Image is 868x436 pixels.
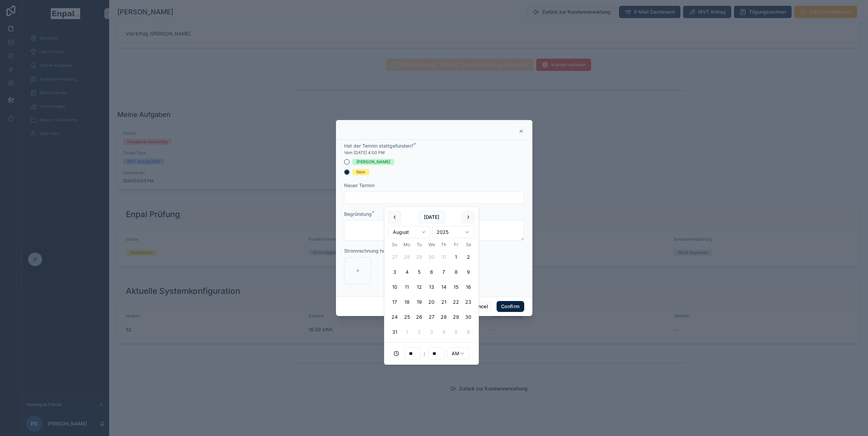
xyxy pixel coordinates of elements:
button: Thursday, September 4th, 2025 [438,326,450,338]
button: Friday, September 5th, 2025 [450,326,462,338]
th: Thursday [438,241,450,248]
button: Tuesday, August 19th, 2025 [413,296,425,308]
button: Sunday, August 17th, 2025 [388,296,401,308]
button: Sunday, August 31st, 2025 [388,326,401,338]
button: Friday, August 29th, 2025 [450,311,462,323]
button: Wednesday, August 27th, 2025 [425,311,438,323]
button: Wednesday, July 30th, 2025 [425,251,438,263]
button: Thursday, July 31st, 2025 [438,251,450,263]
button: Monday, August 18th, 2025 [401,296,413,308]
button: Wednesday, August 20th, 2025 [425,296,438,308]
span: Begründung [344,211,372,217]
th: Wednesday [425,241,438,248]
button: Saturday, August 16th, 2025 [462,281,474,293]
button: Monday, August 25th, 2025 [401,311,413,323]
th: Friday [450,241,462,248]
span: Vom [DATE] 4:00 PM [344,150,385,155]
button: Tuesday, August 5th, 2025 [413,266,425,278]
button: Monday, September 1st, 2025 [401,326,413,338]
button: Thursday, August 21st, 2025 [438,296,450,308]
button: Saturday, August 23rd, 2025 [462,296,474,308]
button: Monday, July 28th, 2025 [401,251,413,263]
button: Sunday, August 3rd, 2025 [388,266,401,278]
button: Saturday, September 6th, 2025 [462,326,474,338]
button: [DATE] [418,211,445,223]
div: Nein [356,169,365,175]
button: Sunday, August 10th, 2025 [388,281,401,293]
button: Saturday, August 9th, 2025 [462,266,474,278]
button: Tuesday, August 26th, 2025 [413,311,425,323]
table: August 2025 [388,241,474,338]
button: Tuesday, July 29th, 2025 [413,251,425,263]
button: Saturday, August 2nd, 2025 [462,251,474,263]
button: Sunday, August 24th, 2025 [388,311,401,323]
button: Thursday, August 7th, 2025 [438,266,450,278]
th: Tuesday [413,241,425,248]
button: Wednesday, August 13th, 2025 [425,281,438,293]
div: : [388,347,474,360]
button: Friday, August 22nd, 2025 [450,296,462,308]
span: Stromrechnung hochladen [344,248,403,254]
button: Thursday, August 14th, 2025 [438,281,450,293]
button: Thursday, August 28th, 2025 [438,311,450,323]
button: Wednesday, August 6th, 2025 [425,266,438,278]
button: Saturday, August 30th, 2025 [462,311,474,323]
th: Saturday [462,241,474,248]
button: Friday, August 1st, 2025 [450,251,462,263]
button: Monday, August 4th, 2025 [401,266,413,278]
button: Friday, August 8th, 2025 [450,266,462,278]
th: Monday [401,241,413,248]
span: Hat der Termin stattgefunden? [344,143,413,149]
th: Sunday [388,241,401,248]
button: Sunday, July 27th, 2025 [388,251,401,263]
button: Wednesday, September 3rd, 2025 [425,326,438,338]
div: [PERSON_NAME] [356,159,390,165]
button: Cancel [467,301,492,312]
span: Neuer Termin [344,182,374,188]
button: Tuesday, September 2nd, 2025 [413,326,425,338]
button: Tuesday, August 12th, 2025 [413,281,425,293]
button: Confirm [497,301,524,312]
button: Today, Monday, August 11th, 2025 [401,281,413,293]
button: Friday, August 15th, 2025 [450,281,462,293]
